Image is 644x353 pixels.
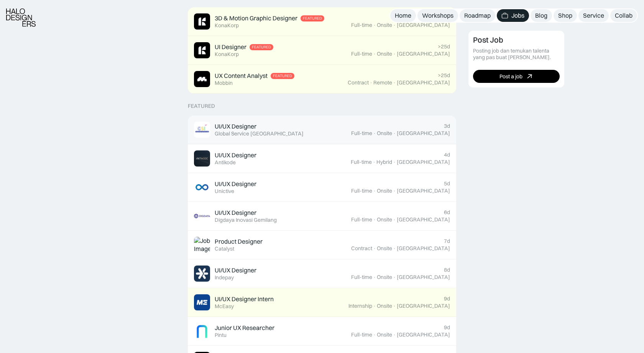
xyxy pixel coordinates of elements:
[188,144,456,173] a: Job ImageUI/UX DesignerAntikode4dFull-time·Hybrid·[GEOGRAPHIC_DATA]
[395,12,411,20] div: Home
[393,159,396,165] div: ·
[397,79,450,86] div: [GEOGRAPHIC_DATA]
[393,332,396,338] div: ·
[373,51,376,57] div: ·
[393,22,396,28] div: ·
[393,274,396,280] div: ·
[393,245,396,252] div: ·
[188,288,456,317] a: Job ImageUI/UX Designer InternMcEasy9dInternship·Onsite·[GEOGRAPHIC_DATA]
[188,103,215,109] div: Featured
[373,332,376,338] div: ·
[351,22,372,28] div: Full-time
[397,159,450,165] div: [GEOGRAPHIC_DATA]
[444,152,450,158] div: 4d
[188,36,456,65] a: Job ImageUI DesignerFeaturedKonaKorp>25dFull-time·Onsite·[GEOGRAPHIC_DATA]
[393,303,396,309] div: ·
[464,12,491,20] div: Roadmap
[497,9,529,22] a: Jobs
[473,48,560,61] div: Posting job dan temukan talenta yang pas buat [PERSON_NAME].
[215,80,233,86] div: Mobbin
[194,150,210,167] img: Job Image
[351,51,372,57] div: Full-time
[188,7,456,36] a: Job Image3D & Motion Graphic DesignerFeaturedKonaKorp>25dFull-time·Onsite·[GEOGRAPHIC_DATA]
[351,159,372,165] div: Full-time
[215,209,256,217] div: UI/UX Designer
[393,188,396,194] div: ·
[397,332,450,338] div: [GEOGRAPHIC_DATA]
[215,217,277,223] div: Digdaya Inovasi Gemilang
[215,130,304,137] div: Global Service [GEOGRAPHIC_DATA]
[351,188,372,194] div: Full-time
[377,130,392,137] div: Onsite
[531,9,552,22] a: Blog
[535,12,547,20] div: Blog
[215,246,234,252] div: Catalyst
[215,122,256,130] div: UI/UX Designer
[351,332,372,338] div: Full-time
[610,9,637,22] a: Collab
[215,159,236,166] div: Antikode
[373,79,392,86] div: Remote
[558,12,572,20] div: Shop
[215,51,239,58] div: KonaKorp
[444,267,450,273] div: 8d
[554,9,577,22] a: Shop
[377,245,392,252] div: Onsite
[377,303,392,309] div: Onsite
[194,13,210,30] img: Job Image
[444,180,450,187] div: 5d
[194,294,210,310] img: Job Image
[377,216,392,223] div: Onsite
[194,323,210,339] img: Job Image
[215,72,268,80] div: UX Content Analyst
[473,70,560,83] a: Post a job
[215,295,274,303] div: UI/UX Designer Intern
[188,202,456,231] a: Job ImageUI/UX DesignerDigdaya Inovasi Gemilang6dFull-time·Onsite·[GEOGRAPHIC_DATA]
[373,159,376,165] div: ·
[397,51,450,57] div: [GEOGRAPHIC_DATA]
[377,22,392,28] div: Onsite
[215,151,256,159] div: UI/UX Designer
[215,303,234,310] div: McEasy
[377,51,392,57] div: Onsite
[377,188,392,194] div: Onsite
[215,238,263,246] div: Product Designer
[422,12,453,20] div: Workshops
[194,179,210,195] img: Job Image
[393,130,396,137] div: ·
[373,188,376,194] div: ·
[215,43,246,51] div: UI Designer
[444,295,450,302] div: 9d
[377,332,392,338] div: Onsite
[373,22,376,28] div: ·
[397,188,450,194] div: [GEOGRAPHIC_DATA]
[373,216,376,223] div: ·
[397,274,450,280] div: [GEOGRAPHIC_DATA]
[444,324,450,331] div: 9d
[351,274,372,280] div: Full-time
[373,274,376,280] div: ·
[215,188,234,195] div: Unictive
[188,317,456,346] a: Job ImageJunior UX ResearcherPintu9dFull-time·Onsite·[GEOGRAPHIC_DATA]
[393,216,396,223] div: ·
[473,35,503,45] div: Post Job
[194,237,210,253] img: Job Image
[188,231,456,259] a: Job ImageProduct DesignerCatalyst7dContract·Onsite·[GEOGRAPHIC_DATA]
[351,130,372,137] div: Full-time
[377,274,392,280] div: Onsite
[397,130,450,137] div: [GEOGRAPHIC_DATA]
[615,12,632,20] div: Collab
[417,9,458,22] a: Workshops
[397,303,450,309] div: [GEOGRAPHIC_DATA]
[511,12,524,20] div: Jobs
[438,43,450,50] div: >25d
[393,51,396,57] div: ·
[373,130,376,137] div: ·
[393,79,396,86] div: ·
[188,259,456,288] a: Job ImageUI/UX DesignerIndepay8dFull-time·Onsite·[GEOGRAPHIC_DATA]
[578,9,609,22] a: Service
[373,303,376,309] div: ·
[397,216,450,223] div: [GEOGRAPHIC_DATA]
[370,79,373,86] div: ·
[348,79,369,86] div: Contract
